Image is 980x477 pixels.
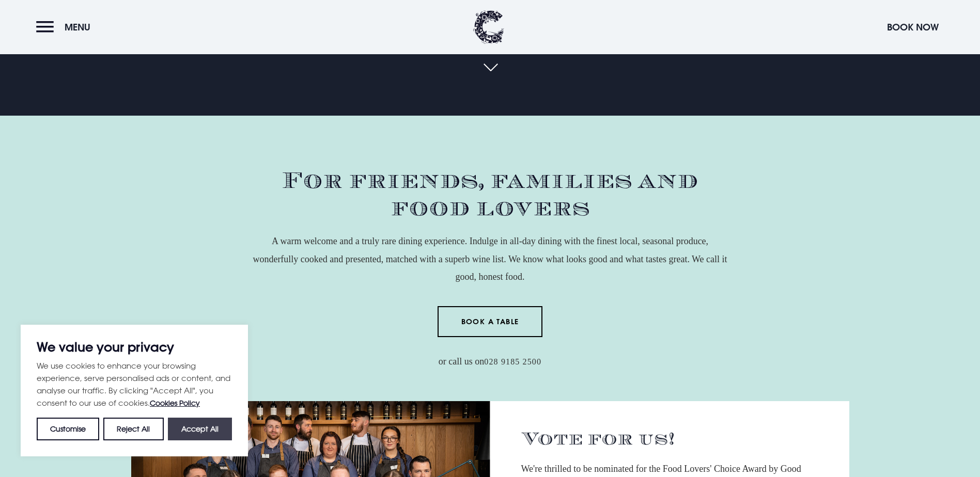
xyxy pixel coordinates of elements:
[37,359,232,409] p: We use cookies to enhance your browsing experience, serve personalised ads or content, and analys...
[103,418,163,440] button: Reject All
[438,306,542,337] a: Book a Table
[150,399,200,407] a: Cookies Policy
[521,428,818,450] h2: Vote for us!
[21,325,248,456] div: We value your privacy
[65,21,90,33] span: Menu
[253,167,728,222] h2: For friends, families and food lovers
[484,357,541,367] a: 028 9185 2500
[36,16,96,38] button: Menu
[882,16,944,38] button: Book Now
[253,232,728,285] p: A warm welcome and a truly rare dining experience. Indulge in all-day dining with the finest loca...
[253,353,728,370] p: or call us on
[168,418,232,440] button: Accept All
[473,10,504,44] img: Clandeboye Lodge
[37,341,232,353] p: We value your privacy
[37,418,99,440] button: Customise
